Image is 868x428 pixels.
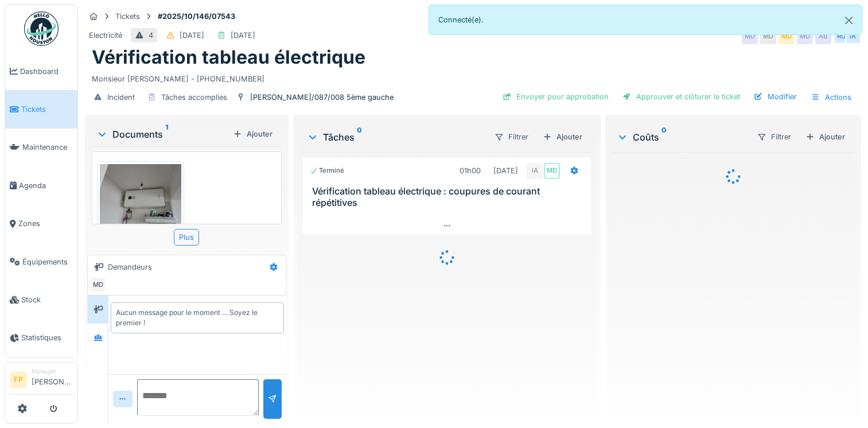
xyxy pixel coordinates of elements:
button: Close [836,5,862,36]
span: Maintenance [22,142,73,153]
div: Manager [32,367,73,376]
div: Filtrer [752,129,796,145]
strong: #2025/10/146/07543 [153,11,240,22]
div: Connecté(e). [429,5,863,35]
span: Équipements [22,256,73,267]
div: Ajouter [801,129,850,145]
h3: Vérification tableau électrique : coupures de courant répétitives [312,186,586,208]
a: Tickets [5,90,77,128]
div: Coûts [617,130,748,144]
div: Tâches accomplies [161,92,227,103]
a: Zones [5,205,77,243]
img: webwfkqsfeyzljkyw97uvdly8nu7 [100,164,181,225]
a: Dashboard [5,52,77,90]
div: Plus [174,229,199,246]
sup: 0 [661,130,667,144]
div: Actions [806,89,857,106]
div: Tâches [307,130,485,144]
a: Stock [5,281,77,318]
div: Incident [107,92,135,103]
div: Approuver et clôturer le ticket [618,89,745,104]
span: Tickets [21,104,73,115]
div: 01h00 [460,165,481,176]
div: 4 [149,30,153,41]
a: Statistiques [5,319,77,357]
div: [DATE] [231,30,255,41]
div: MD [797,28,813,44]
div: [PERSON_NAME]/087/008 5ème gauche [250,92,394,103]
li: [PERSON_NAME] [32,367,73,392]
span: Stock [21,294,73,305]
div: MD [760,28,776,44]
div: Modifier [749,89,801,104]
div: Monsieur [PERSON_NAME] - [PHONE_NUMBER] [92,69,854,84]
a: Équipements [5,243,77,281]
div: [DATE] [493,165,518,176]
a: Maintenance [5,129,77,166]
h1: Vérification tableau électrique [92,46,365,68]
span: Agenda [19,180,73,191]
span: Statistiques [21,332,73,343]
div: Tickets [115,11,140,22]
a: Agenda [5,166,77,204]
div: IA [527,163,543,179]
span: Zones [18,218,73,229]
div: RG [834,28,850,44]
img: Badge_color-CXgf-gQk.svg [24,11,59,46]
div: Ajouter [538,129,587,145]
a: FP Manager[PERSON_NAME] [10,367,73,395]
span: Dashboard [20,66,73,77]
li: FP [10,371,27,388]
div: Demandeurs [108,262,152,273]
div: AB [815,28,831,44]
div: IA [845,28,861,44]
div: Envoyer pour approbation [498,89,613,104]
div: MD [544,163,560,179]
div: MD [90,277,106,293]
div: MD [742,28,758,44]
div: Documents [96,127,228,141]
div: MD [779,28,795,44]
div: Filtrer [489,129,534,145]
div: Electricité [89,30,122,41]
div: [DATE] [180,30,204,41]
sup: 0 [357,130,362,144]
div: Ajouter [228,126,277,142]
div: Aucun message pour le moment … Soyez le premier ! [116,308,279,328]
sup: 1 [165,127,168,141]
div: Terminé [310,166,344,176]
